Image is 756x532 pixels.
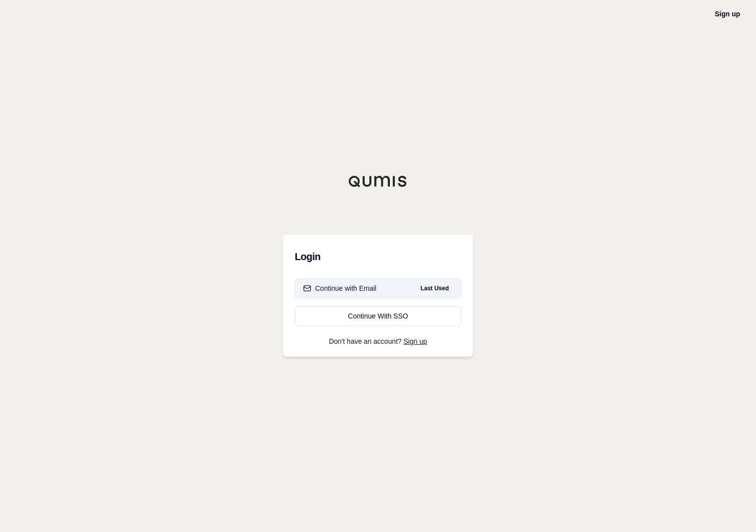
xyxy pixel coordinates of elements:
div: Continue with Email [303,283,377,293]
p: Don't have an account? [295,338,461,345]
button: Continue with EmailLast Used [295,278,461,298]
a: Sign up [404,337,427,345]
a: Continue With SSO [295,306,461,326]
a: Sign up [715,10,740,18]
div: Continue With SSO [303,311,453,321]
h3: Login [295,247,461,266]
span: Last Used [417,282,453,294]
img: Qumis [348,175,408,187]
